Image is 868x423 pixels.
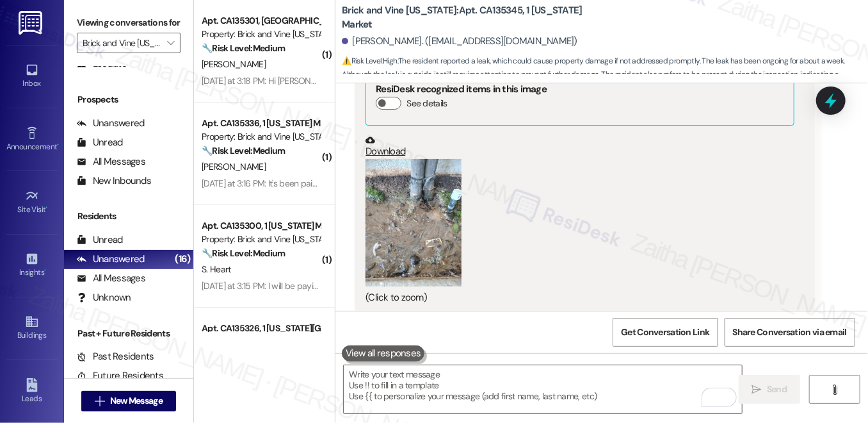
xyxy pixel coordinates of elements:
[64,93,193,106] div: Prospects
[202,219,320,233] div: Apt. CA135300, 1 [US_STATE] Market
[342,56,397,66] strong: ⚠️ Risk Level: High
[77,174,151,188] div: New Inbounds
[202,263,230,275] span: S. Heart
[202,28,320,41] div: Property: Brick and Vine [US_STATE]
[6,311,58,345] a: Buildings
[202,233,320,246] div: Property: Brick and Vine [US_STATE]
[342,54,868,95] span: : The resident reported a leak, which could cause property damage if not addressed promptly. The ...
[202,247,285,259] strong: 🔧 Risk Level: Medium
[739,375,801,404] button: Send
[6,185,58,220] a: Site Visit •
[202,58,266,70] span: [PERSON_NAME]
[342,35,577,48] div: [PERSON_NAME]. ([EMAIL_ADDRESS][DOMAIN_NAME])
[202,75,587,87] div: [DATE] at 3:18 PM: Hi [PERSON_NAME], I'm good thanks for asking. I've already paid the rent of th...
[77,272,145,285] div: All Messages
[167,38,174,48] i: 
[110,394,163,408] span: New Message
[202,130,320,144] div: Property: Brick and Vine [US_STATE]
[725,318,855,347] button: Share Conversation via email
[172,249,193,269] div: (16)
[77,369,163,383] div: Future Residents
[621,326,709,339] span: Get Conversation Link
[77,291,131,304] div: Unknown
[202,322,320,335] div: Apt. CA135326, 1 [US_STATE][GEOGRAPHIC_DATA]
[202,280,390,292] div: [DATE] at 3:15 PM: I will be paying it [DATE] or [DATE]
[202,178,344,189] div: [DATE] at 3:16 PM: It's been paid [DATE].
[77,136,123,149] div: Unread
[77,13,181,33] label: Viewing conversations for
[77,233,123,247] div: Unread
[6,374,58,409] a: Leads
[202,161,266,172] span: [PERSON_NAME]
[83,33,160,53] input: All communities
[19,11,45,35] img: ResiDesk Logo
[767,383,787,396] span: Send
[202,42,285,54] strong: 🔧 Risk Level: Medium
[77,117,145,130] div: Unanswered
[366,135,794,158] a: Download
[342,4,598,31] b: Brick and Vine [US_STATE]: Apt. CA135345, 1 [US_STATE] Market
[57,140,59,149] span: •
[64,210,193,223] div: Residents
[81,391,176,411] button: New Message
[202,14,320,28] div: Apt. CA135301, [GEOGRAPHIC_DATA][US_STATE]
[733,326,847,339] span: Share Conversation via email
[613,318,718,347] button: Get Conversation Link
[6,59,58,94] a: Inbox
[202,117,320,130] div: Apt. CA135336, 1 [US_STATE] Market
[366,159,462,287] button: Zoom image
[46,203,48,212] span: •
[406,97,447,110] label: See details
[366,291,794,304] div: (Click to zoom)
[77,253,145,266] div: Unanswered
[830,385,839,395] i: 
[44,266,46,275] span: •
[6,248,58,283] a: Insights •
[344,365,742,413] textarea: To enrich screen reader interactions, please activate Accessibility in Grammarly extension settings
[95,396,104,406] i: 
[752,385,762,395] i: 
[376,83,547,95] b: ResiDesk recognized items in this image
[77,155,145,169] div: All Messages
[77,350,154,363] div: Past Residents
[64,327,193,340] div: Past + Future Residents
[202,145,285,156] strong: 🔧 Risk Level: Medium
